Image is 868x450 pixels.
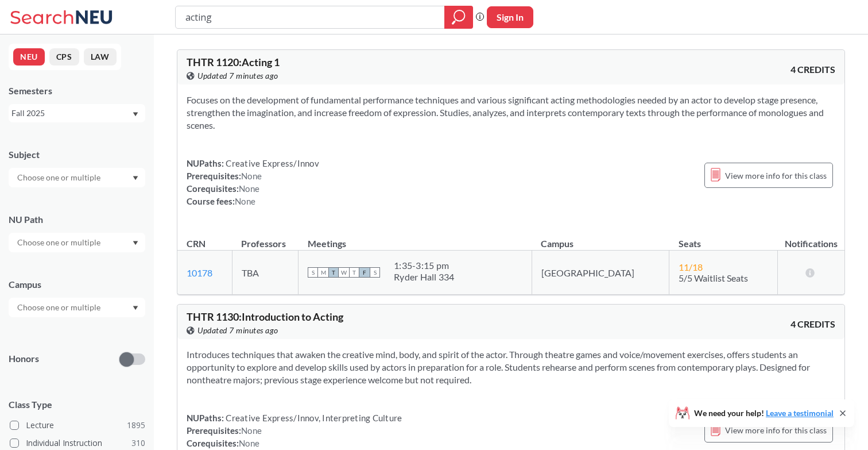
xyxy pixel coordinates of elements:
span: Updated 7 minutes ago [197,324,278,337]
span: None [239,183,259,194]
span: M [318,267,328,278]
span: 5/5 Waitlist Seats [679,272,748,283]
label: Lecture [10,418,145,433]
span: 11 / 18 [679,261,703,272]
span: None [241,425,262,436]
span: T [328,267,339,278]
span: THTR 1120 : Acting 1 [187,56,280,68]
div: NU Path [9,213,145,226]
div: Fall 2025Dropdown arrow [9,104,145,122]
button: LAW [84,48,117,66]
p: Honors [9,352,39,366]
span: S [370,267,380,278]
span: 310 [131,437,145,449]
th: Seats [669,226,778,251]
span: THTR 1130 : Introduction to Acting [187,310,343,323]
div: Subject [9,148,145,161]
span: Creative Express/Innov, Interpreting Culture [224,413,402,423]
div: Campus [9,278,145,291]
span: None [241,171,262,181]
span: S [308,267,318,278]
span: T [349,267,359,278]
span: None [235,196,255,206]
div: Semesters [9,84,145,97]
span: View more info for this class [725,423,827,437]
span: We need your help! [694,409,834,417]
td: [GEOGRAPHIC_DATA] [532,251,669,295]
span: 1895 [127,419,145,432]
section: Introduces techniques that awaken the creative mind, body, and spirit of the actor. Through theat... [187,348,835,386]
svg: Dropdown arrow [133,241,138,245]
span: F [359,267,370,278]
input: Choose one or multiple [11,171,108,184]
div: Dropdown arrow [9,168,145,187]
div: Ryder Hall 334 [394,271,455,283]
div: NUPaths: Prerequisites: Corequisites: Course fees: [187,157,319,207]
div: 1:35 - 3:15 pm [394,260,455,271]
span: Updated 7 minutes ago [197,70,278,82]
div: Dropdown arrow [9,233,145,252]
th: Campus [532,226,669,251]
span: None [239,438,259,448]
th: Professors [232,226,298,251]
svg: Dropdown arrow [133,176,138,180]
td: TBA [232,251,298,295]
svg: Dropdown arrow [133,112,138,117]
div: magnifying glass [444,6,473,29]
span: 4 CREDITS [790,318,835,330]
th: Meetings [299,226,532,251]
span: 4 CREDITS [790,63,835,76]
div: Dropdown arrow [9,298,145,317]
span: Class Type [9,398,145,411]
input: Class, professor, course number, "phrase" [184,7,436,27]
div: Fall 2025 [11,107,131,120]
input: Choose one or multiple [11,236,108,249]
svg: Dropdown arrow [133,306,138,310]
span: View more info for this class [725,168,827,183]
section: Focuses on the development of fundamental performance techniques and various significant acting m... [187,94,835,132]
button: CPS [49,48,79,66]
span: W [339,267,349,278]
svg: magnifying glass [452,9,466,25]
button: NEU [13,48,45,66]
a: Leave a testimonial [766,408,834,418]
a: 10178 [187,267,212,278]
span: Creative Express/Innov [224,158,319,168]
div: CRN [187,237,206,250]
button: Sign In [487,6,533,28]
th: Notifications [778,226,844,251]
input: Choose one or multiple [11,301,108,314]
